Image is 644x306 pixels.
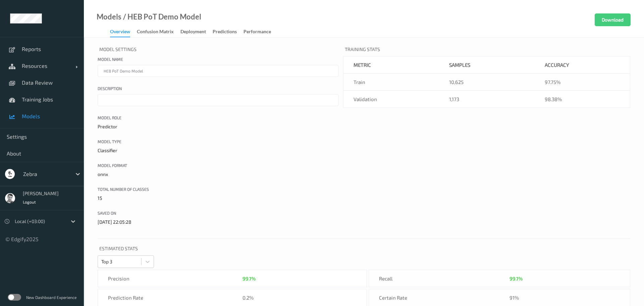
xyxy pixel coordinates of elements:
div: Certain Rate [369,289,499,306]
button: Download [595,13,631,26]
div: 91% [499,289,630,306]
th: Samples [439,56,535,74]
div: Prediction Rate [98,289,232,306]
a: Predictions [213,27,244,37]
a: Performance [244,27,278,37]
div: Performance [244,28,271,37]
label: Total number of classes [98,186,338,192]
a: Deployment [180,27,213,37]
td: 97.75% [535,74,630,91]
div: Deployment [180,28,206,37]
th: Accuracy [535,56,630,74]
div: Overview [110,28,130,37]
div: 99.1% [243,275,256,282]
label: Model Format [98,162,338,168]
div: Confusion matrix [137,28,174,37]
div: 0.2% [232,289,367,306]
div: 99.1% [509,275,523,282]
td: 98.38% [535,91,630,108]
th: metric [343,56,439,74]
label: Model Role [98,115,338,121]
td: 10,625 [439,74,535,91]
p: Classifier [98,147,338,154]
td: 1,173 [439,91,535,108]
td: Validation [343,91,439,108]
td: Train [343,74,439,91]
p: Predictor [98,123,338,130]
div: Predictions [213,28,237,37]
a: Overview [110,27,137,37]
div: / HEB PoT Demo Model [121,13,201,20]
p: onnx [98,171,338,178]
label: Model name [98,56,338,62]
p: 15 [98,195,338,202]
a: Models [97,13,121,20]
div: Recall [369,270,499,287]
label: Model Type [98,138,338,144]
div: Precision [98,270,232,287]
label: Saved On [98,210,338,216]
label: Description [98,85,338,91]
p: [DATE] 22:05:28 [98,219,338,225]
p: Estimated Stats [98,244,630,255]
p: Model Settings [98,44,338,56]
a: Confusion matrix [137,27,180,37]
p: Training Stats [343,44,630,56]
